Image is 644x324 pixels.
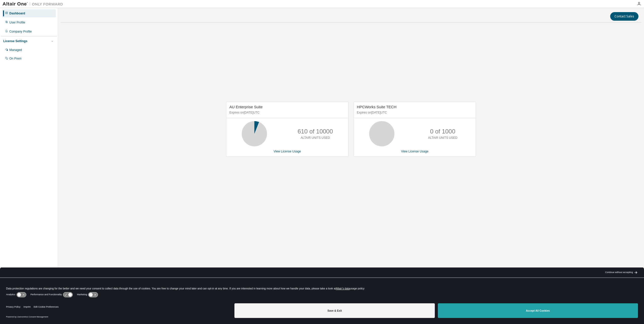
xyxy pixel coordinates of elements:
[9,48,22,52] div: Managed
[9,57,21,61] div: On Prem
[428,136,457,140] p: ALTAIR UNITS USED
[298,127,333,136] p: 610 of 10000
[357,105,396,109] span: HPCWorks Suite TECH
[3,39,27,43] div: License Settings
[229,111,344,115] p: Expires on [DATE] UTC
[401,150,428,153] a: View License Usage
[274,150,301,153] a: View License Usage
[301,136,330,140] p: ALTAIR UNITS USED
[9,30,32,34] div: Company Profile
[229,105,263,109] span: AU Enterprise Suite
[9,20,25,24] div: User Profile
[610,12,638,21] button: Contact Sales
[357,111,471,115] p: Expires on [DATE] UTC
[3,2,66,7] img: Altair One
[9,11,25,15] div: Dashboard
[430,127,455,136] p: 0 of 1000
